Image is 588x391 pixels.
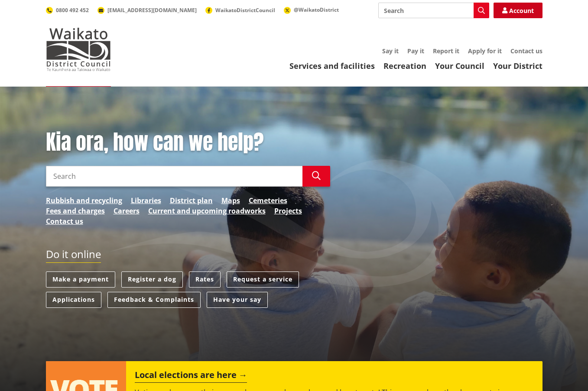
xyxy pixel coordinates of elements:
[382,47,399,55] a: Say it
[46,28,111,71] img: Waikato District Council - Te Kaunihera aa Takiwaa o Waikato
[170,195,213,206] a: District plan
[468,47,502,55] a: Apply for it
[135,370,247,383] h2: Local elections are here
[114,206,140,216] a: Careers
[46,216,83,226] a: Contact us
[289,61,375,71] a: Services and facilities
[494,3,543,18] a: Account
[46,271,115,288] a: Make a payment
[249,195,287,206] a: Cemeteries
[284,6,339,13] a: @WaikatoDistrict
[215,6,275,14] span: WaikatoDistrictCouncil
[383,61,426,71] a: Recreation
[435,61,484,71] a: Your Council
[548,355,579,386] iframe: Messenger Launcher
[46,248,101,263] h2: Do it online
[227,271,299,288] a: Request a service
[433,47,459,55] a: Report it
[493,61,543,71] a: Your District
[46,206,105,216] a: Fees and charges
[148,206,266,216] a: Current and upcoming roadworks
[205,6,275,14] a: WaikatoDistrictCouncil
[378,3,489,18] input: Search input
[131,195,161,206] a: Libraries
[121,271,183,288] a: Register a dog
[221,195,240,206] a: Maps
[46,6,89,14] a: 0800 492 452
[510,47,543,55] a: Contact us
[207,292,268,308] a: Have your say
[107,292,201,308] a: Feedback & Complaints
[407,47,424,55] a: Pay it
[56,6,89,14] span: 0800 492 452
[46,292,101,308] a: Applications
[97,6,197,14] a: [EMAIL_ADDRESS][DOMAIN_NAME]
[294,6,339,13] span: @WaikatoDistrict
[107,6,197,14] span: [EMAIL_ADDRESS][DOMAIN_NAME]
[46,130,330,155] h1: Kia ora, how can we help?
[189,271,221,288] a: Rates
[46,195,122,206] a: Rubbish and recycling
[274,206,302,216] a: Projects
[46,166,302,187] input: Search input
